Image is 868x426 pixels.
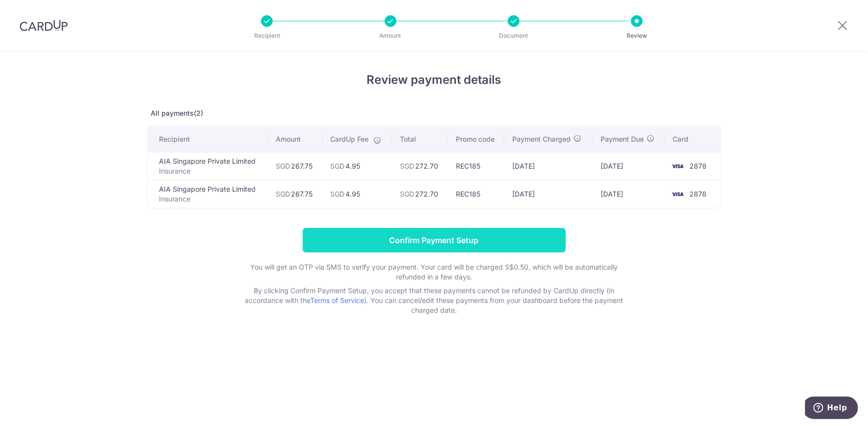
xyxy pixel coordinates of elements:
p: Recipient [231,31,303,41]
span: SGD [331,190,345,198]
span: SGD [331,162,345,170]
td: AIA Singapore Private Limited [148,180,268,208]
img: <span class="translation_missing" title="translation missing: en.account_steps.new_confirm_form.b... [668,188,687,200]
td: 272.70 [392,152,448,180]
span: SGD [276,190,290,198]
span: SGD [276,162,290,170]
td: 267.75 [268,180,323,208]
img: CardUp [20,20,68,31]
span: CardUp Fee [331,134,369,144]
p: All payments(2) [147,108,721,118]
p: By clicking Confirm Payment Setup, you accept that these payments cannot be refunded by CardUp di... [238,286,631,315]
p: Insurance [159,166,261,176]
a: Terms of Service [310,296,364,304]
span: 2878 [689,190,707,198]
td: REC185 [448,180,504,208]
p: Review [601,31,673,41]
th: Amount [268,126,323,152]
td: [DATE] [593,152,665,180]
td: 4.95 [323,180,392,208]
img: <span class="translation_missing" title="translation missing: en.account_steps.new_confirm_form.b... [668,160,687,172]
input: Confirm Payment Setup [303,228,566,252]
iframe: Opens a widget where you can find more information [805,397,858,421]
td: [DATE] [504,180,593,208]
td: 272.70 [392,180,448,208]
span: Payment Charged [512,134,571,144]
span: Payment Due [601,134,644,144]
th: Promo code [448,126,504,152]
td: [DATE] [593,180,665,208]
td: 4.95 [323,152,392,180]
td: AIA Singapore Private Limited [148,152,268,180]
span: SGD [400,190,414,198]
th: Total [392,126,448,152]
th: Card [665,126,720,152]
td: REC185 [448,152,504,180]
p: Insurance [159,194,261,204]
p: You will get an OTP via SMS to verify your payment. Your card will be charged S$0.50, which will ... [238,262,631,282]
td: 267.75 [268,152,323,180]
span: SGD [400,162,414,170]
p: Amount [354,31,427,41]
p: Document [477,31,550,41]
td: [DATE] [504,152,593,180]
h4: Review payment details [147,71,721,89]
span: 2878 [689,162,707,170]
th: Recipient [148,126,268,152]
